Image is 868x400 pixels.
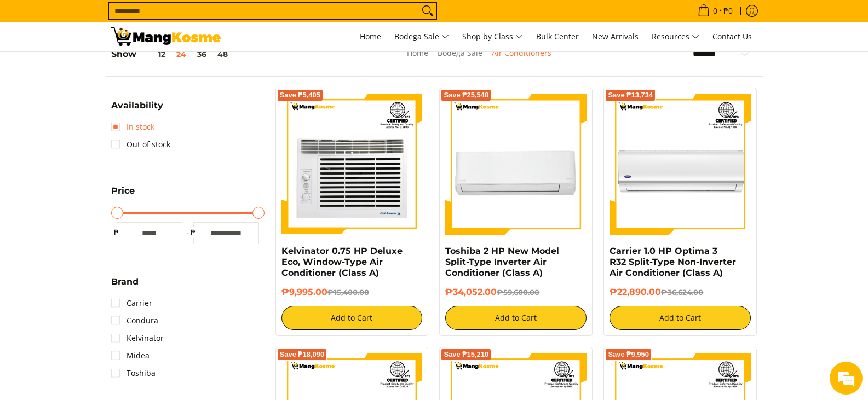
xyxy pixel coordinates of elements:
[389,22,455,51] a: Bodega Sale
[462,30,523,44] span: Shop by Class
[327,288,369,297] del: ₱15,400.00
[111,136,170,153] a: Out of stock
[281,246,403,278] a: Kelvinator 0.75 HP Deluxe Eco, Window-Type Air Conditioner (Class A)
[280,351,325,358] span: Save ₱18,090
[444,92,488,98] span: Save ₱25,548
[652,30,699,44] span: Resources
[587,22,644,51] a: New Arrivals
[354,22,387,51] a: Home
[610,287,751,298] h6: ₱22,890.00
[394,30,449,44] span: Bodega Sale
[280,92,321,98] span: Save ₱5,405
[445,246,559,278] a: Toshiba 2 HP New Model Split-Type Inverter Air Conditioner (Class A)
[111,329,164,347] a: Kelvinator
[360,31,381,42] span: Home
[232,22,757,51] nav: Main Menu
[111,49,233,60] h5: Show
[136,50,171,59] button: 12
[111,347,150,364] a: Midea
[419,3,436,19] button: Search
[457,22,528,51] a: Shop by Class
[111,101,163,110] span: Availability
[111,27,221,46] img: Bodega Sale Aircon l Mang Kosme: Home Appliances Warehouse Sale
[111,294,152,312] a: Carrier
[281,94,423,235] img: Kelvinator 0.75 HP Deluxe Eco, Window-Type Air Conditioner (Class A)
[192,50,212,59] button: 36
[492,48,551,58] a: Air Conditioners
[608,92,653,98] span: Save ₱13,734
[610,246,736,278] a: Carrier 1.0 HP Optima 3 R32 Split-Type Non-Inverter Air Conditioner (Class A)
[111,227,122,238] span: ₱
[712,31,752,42] span: Contact Us
[281,287,423,298] h6: ₱9,995.00
[694,5,736,17] span: •
[722,7,734,15] span: ₱0
[445,306,587,330] button: Add to Cart
[212,50,233,59] button: 48
[407,48,428,58] a: Home
[646,22,705,51] a: Resources
[111,364,156,382] a: Toshiba
[281,306,423,330] button: Add to Cart
[330,47,628,71] nav: Breadcrumbs
[497,288,539,297] del: ₱59,600.00
[711,7,719,15] span: 0
[610,94,751,235] img: Carrier 1.0 HP Optima 3 R32 Split-Type Non-Inverter Air Conditioner (Class A)
[111,187,135,195] span: Price
[111,312,158,329] a: Condura
[111,118,154,136] a: In stock
[610,306,751,330] button: Add to Cart
[592,31,639,42] span: New Arrivals
[111,277,139,294] summary: Open
[111,277,139,286] span: Brand
[438,48,482,58] a: Bodega Sale
[531,22,584,51] a: Bulk Center
[661,288,703,297] del: ₱36,624.00
[445,287,587,298] h6: ₱34,052.00
[111,187,135,204] summary: Open
[171,50,192,59] button: 24
[536,31,579,42] span: Bulk Center
[707,22,757,51] a: Contact Us
[111,101,163,118] summary: Open
[188,227,199,238] span: ₱
[608,351,649,358] span: Save ₱9,950
[445,94,587,235] img: Toshiba 2 HP New Model Split-Type Inverter Air Conditioner (Class A)
[444,351,488,358] span: Save ₱15,210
